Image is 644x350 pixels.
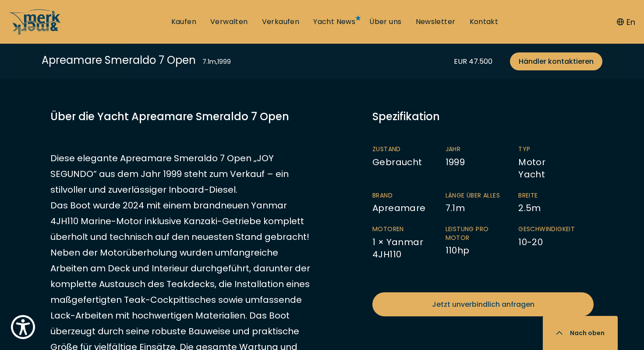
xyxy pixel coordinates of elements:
[518,225,591,260] li: 10-20
[446,225,501,242] span: Leistung pro Motor
[446,145,501,154] span: Jahr
[446,191,519,215] li: 7.1 m
[446,145,519,180] li: 1999
[372,225,446,260] li: 1 × Yanmar 4JH110
[543,316,618,350] button: Nach oben
[518,145,574,154] span: Typ
[372,145,446,180] li: Gebraucht
[372,191,446,215] li: Apreamare
[510,52,602,70] a: Händler kontaktieren
[518,191,591,215] li: 2.5 m
[446,191,501,200] span: Länge über Alles
[518,191,574,200] span: Breite
[432,299,534,310] span: Jetzt unverbindlich anfragen
[171,17,196,27] a: Kaufen
[262,17,300,27] a: Verkaufen
[518,145,591,180] li: Motor Yacht
[617,16,635,28] button: En
[518,225,574,234] span: Geschwindigkeit
[210,17,248,27] a: Verwalten
[202,57,231,66] div: 7.1 m , 1999
[372,109,594,124] div: Spezifikation
[42,52,196,68] div: Apreamare Smeraldo 7 Open
[446,225,519,260] li: 110 hp
[313,17,355,27] a: Yacht News
[470,17,499,27] a: Kontakt
[416,17,456,27] a: Newsletter
[372,225,428,234] span: Motoren
[372,292,594,316] a: Jetzt unverbindlich anfragen
[372,191,428,200] span: Brand
[454,56,492,67] div: EUR 47.500
[50,109,311,124] h3: Über die Yacht Apreamare Smeraldo 7 Open
[372,145,428,154] span: Zustand
[519,56,594,67] span: Händler kontaktieren
[9,313,37,341] button: Show Accessibility Preferences
[369,17,401,27] a: Über uns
